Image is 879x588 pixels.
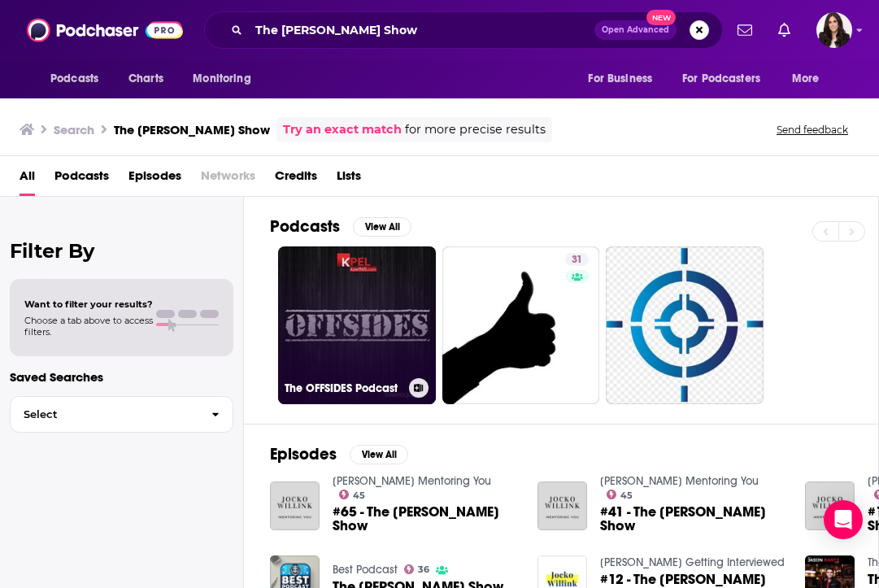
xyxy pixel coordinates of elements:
[181,63,272,94] button: open menu
[607,490,633,499] a: 45
[10,239,233,263] h2: Filter By
[128,68,163,90] span: Charts
[114,122,270,137] h3: The [PERSON_NAME] Show
[249,17,594,43] input: Search podcasts, credits, & more...
[24,315,153,338] span: Choose a tab above to access filters.
[600,505,785,533] a: #41 - The Dan Bongino Show
[278,246,436,404] a: The OFFSIDES Podcast
[27,15,183,46] img: Podchaser - Follow, Share and Rate Podcasts
[620,492,633,499] span: 45
[600,505,785,533] span: #41 - The [PERSON_NAME] Show
[816,12,852,48] button: Show profile menu
[333,563,398,577] a: Best Podcast
[333,474,491,488] a: Jocko Willink Mentoring You
[731,16,759,44] a: Show notifications dropdown
[602,26,669,34] span: Open Advanced
[337,163,361,196] a: Lists
[39,63,120,94] button: open menu
[50,68,98,90] span: Podcasts
[537,481,587,531] img: #41 - The Dan Bongino Show
[772,16,797,44] a: Show notifications dropdown
[20,163,35,196] a: All
[270,444,337,464] h2: Episodes
[565,253,589,266] a: 31
[11,409,198,420] span: Select
[442,246,600,404] a: 31
[283,120,402,139] a: Try an exact match
[128,163,181,196] a: Episodes
[353,492,365,499] span: 45
[572,252,582,268] span: 31
[285,381,403,395] h3: The OFFSIDES Podcast
[805,481,855,531] img: #12 - The Dan Bongino Show
[600,474,759,488] a: Jocko Willink Mentoring You
[10,369,233,385] p: Saved Searches
[816,12,852,48] span: Logged in as RebeccaShapiro
[54,163,109,196] a: Podcasts
[339,490,366,499] a: 45
[118,63,173,94] a: Charts
[333,505,518,533] a: #65 - The Dan Bongino Show
[418,566,429,573] span: 36
[54,122,94,137] h3: Search
[204,11,723,49] div: Search podcasts, credits, & more...
[404,564,430,574] a: 36
[353,217,411,237] button: View All
[405,120,546,139] span: for more precise results
[824,500,863,539] div: Open Intercom Messenger
[600,555,785,569] a: Jocko Willink Getting Interviewed
[193,68,250,90] span: Monitoring
[682,68,760,90] span: For Podcasters
[781,63,840,94] button: open menu
[350,445,408,464] button: View All
[588,68,652,90] span: For Business
[333,505,518,533] span: #65 - The [PERSON_NAME] Show
[672,63,784,94] button: open menu
[270,481,320,531] img: #65 - The Dan Bongino Show
[594,20,677,40] button: Open AdvancedNew
[270,444,408,464] a: EpisodesView All
[577,63,672,94] button: open menu
[270,216,411,237] a: PodcastsView All
[24,298,153,310] span: Want to filter your results?
[816,12,852,48] img: User Profile
[772,123,853,137] button: Send feedback
[201,163,255,196] span: Networks
[10,396,233,433] button: Select
[270,216,340,237] h2: Podcasts
[646,10,676,25] span: New
[792,68,820,90] span: More
[275,163,317,196] a: Credits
